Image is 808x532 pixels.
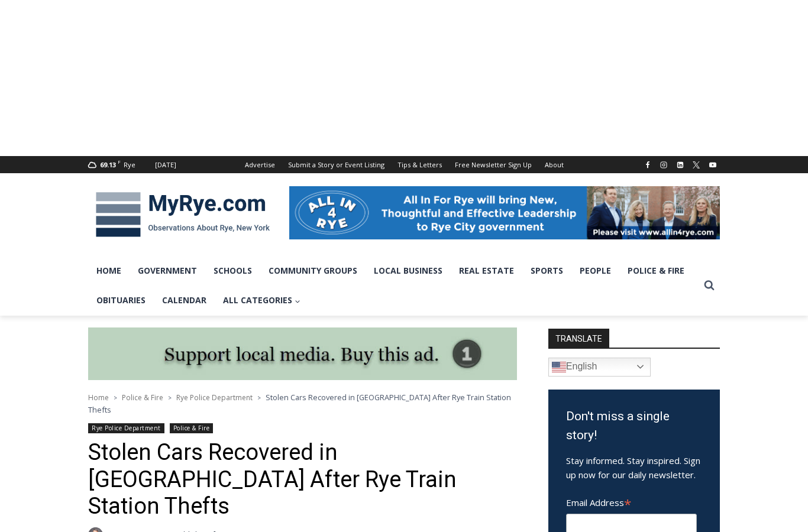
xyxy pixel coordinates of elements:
a: Government [130,256,205,286]
a: Rye Police Department [88,423,164,433]
div: [DATE] [155,160,176,170]
nav: Primary Navigation [88,256,699,316]
span: > [114,394,117,402]
nav: Secondary Navigation [238,156,570,173]
a: X [689,158,703,172]
a: Police & Fire [122,392,163,403]
a: Submit a Story or Event Listing [282,156,391,173]
div: Rye [124,160,135,170]
a: Tips & Letters [391,156,448,173]
strong: TRANSLATE [548,329,609,348]
a: Local Business [366,256,451,286]
a: Instagram [657,158,671,172]
span: F [118,158,121,165]
img: en [552,360,566,374]
a: People [571,256,619,286]
a: YouTube [706,158,720,172]
span: 69.13 [100,160,116,169]
span: > [168,394,172,402]
a: Sports [522,256,571,286]
a: Police & Fire [619,256,693,286]
a: Obituaries [88,286,154,315]
span: All Categories [223,294,300,307]
h1: Stolen Cars Recovered in [GEOGRAPHIC_DATA] After Rye Train Station Thefts [88,439,517,520]
a: Schools [205,256,260,286]
a: All Categories [215,286,309,315]
span: Stolen Cars Recovered in [GEOGRAPHIC_DATA] After Rye Train Station Thefts [88,392,511,414]
a: Police & Fire [170,423,214,433]
a: Home [88,256,130,286]
a: Advertise [238,156,282,173]
a: Rye Police Department [176,392,253,403]
img: All in for Rye [289,186,720,239]
h3: Don't miss a single story! [566,407,702,445]
a: Real Estate [451,256,522,286]
a: Linkedin [673,158,687,172]
img: support local media, buy this ad [88,327,517,381]
a: Free Newsletter Sign Up [448,156,538,173]
a: Home [88,392,109,403]
a: English [548,358,651,377]
a: About [538,156,570,173]
label: Email Address [566,491,697,512]
a: Community Groups [260,256,366,286]
span: > [257,394,261,402]
a: Calendar [154,286,215,315]
nav: Breadcrumbs [88,391,517,416]
a: Facebook [641,158,655,172]
button: View Search Form [699,275,720,296]
p: Stay informed. Stay inspired. Sign up now for our daily newsletter. [566,453,702,482]
img: MyRye.com [88,184,277,245]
